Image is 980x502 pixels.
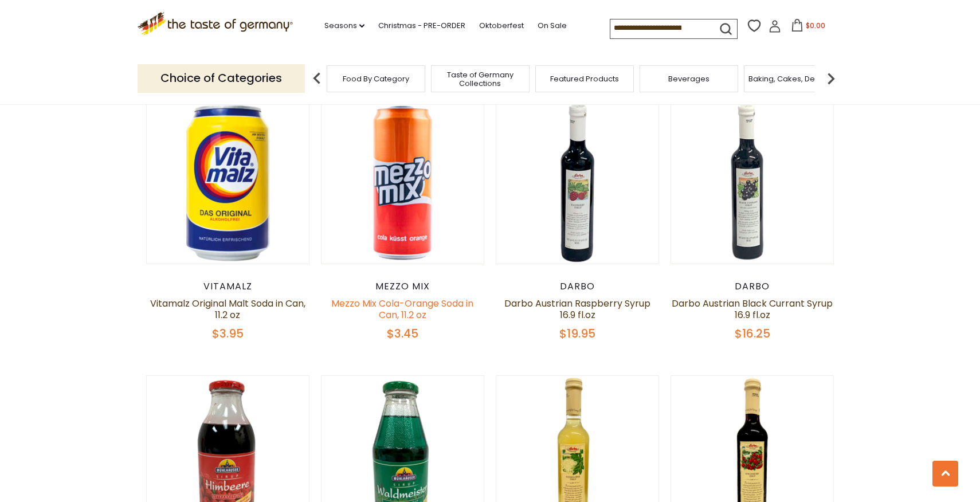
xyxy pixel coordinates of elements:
[321,281,484,292] div: Mezzo Mix
[378,19,465,32] a: Christmas - PRE-ORDER
[479,19,524,32] a: Oktoberfest
[783,19,832,36] button: $0.00
[671,281,834,292] div: Darbo
[496,281,659,292] div: Darbo
[146,281,309,292] div: Vitamalz
[735,325,770,342] span: $16.25
[305,67,328,90] img: previous arrow
[324,19,364,32] a: Seasons
[806,21,825,30] span: $0.00
[138,64,305,92] p: Choice of Categories
[550,74,619,83] a: Featured Products
[671,102,833,264] img: Darbo Austrian Black Currant Syrup 16.9 fl.oz
[748,74,837,83] a: Baking, Cakes, Desserts
[559,325,595,342] span: $19.95
[387,325,418,342] span: $3.45
[434,70,526,88] a: Taste of Germany Collections
[672,297,833,321] a: Darbo Austrian Black Currant Syrup 16.9 fl.oz
[668,74,709,83] a: Beverages
[322,102,484,264] img: Mezzo Mix Cola-Orange Soda in Can, 11.2 oz
[820,67,842,90] img: next arrow
[538,19,567,32] a: On Sale
[147,102,309,264] img: Vitamalz Original Malt Soda in Can, 11.2 oz
[343,74,409,83] a: Food By Category
[496,102,658,264] img: Darbo Austrian Raspberry Syrup 16.9 fl.oz
[150,297,305,321] a: Vitamalz Original Malt Soda in Can, 11.2 oz
[504,297,650,321] a: Darbo Austrian Raspberry Syrup 16.9 fl.oz
[331,297,473,321] a: Mezzo Mix Cola-Orange Soda in Can, 11.2 oz
[212,325,244,342] span: $3.95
